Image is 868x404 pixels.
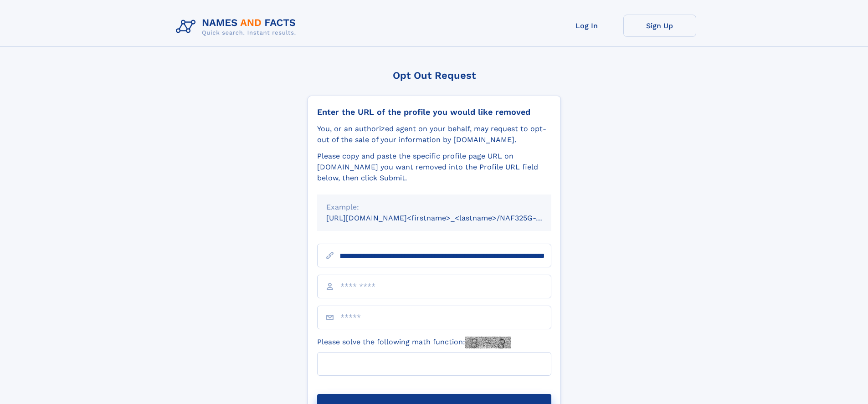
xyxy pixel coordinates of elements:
[326,202,542,213] div: Example:
[623,15,696,37] a: Sign Up
[550,15,623,37] a: Log In
[308,70,561,81] div: Opt Out Request
[317,107,551,117] div: Enter the URL of the profile you would like removed
[172,15,303,39] img: Logo Names and Facts
[317,151,551,184] div: Please copy and paste the specific profile page URL on [DOMAIN_NAME] you want removed into the Pr...
[317,123,551,145] div: You, or an authorized agent on your behalf, may request to opt-out of the sale of your informatio...
[326,214,569,222] small: [URL][DOMAIN_NAME]<firstname>_<lastname>/NAF325G-xxxxxxxx
[317,337,511,348] label: Please solve the following math function:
